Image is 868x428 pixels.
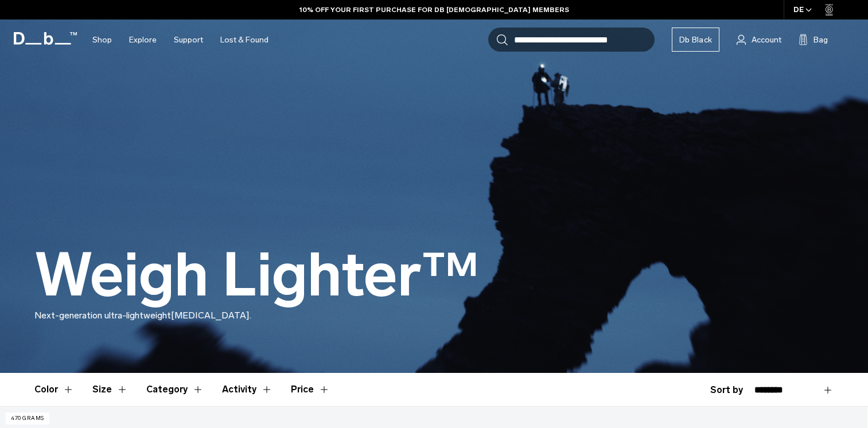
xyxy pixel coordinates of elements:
button: Toggle Filter [92,373,128,406]
button: Toggle Filter [34,373,74,406]
button: Bag [799,33,828,46]
a: Support [174,20,203,60]
a: Explore [129,20,157,60]
a: Lost & Found [220,20,268,60]
a: Shop [92,20,112,60]
a: Db Black [672,28,719,52]
span: Account [752,34,781,46]
button: Toggle Price [291,373,330,406]
span: Next-generation ultra-lightweight [34,310,171,321]
p: 470 grams [6,413,49,425]
button: Toggle Filter [146,373,204,406]
a: Account [737,33,781,46]
h1: Weigh Lighter™ [34,242,479,309]
button: Toggle Filter [222,373,273,406]
nav: Main Navigation [84,20,277,60]
a: 10% OFF YOUR FIRST PURCHASE FOR DB [DEMOGRAPHIC_DATA] MEMBERS [299,5,569,15]
span: Bag [813,34,828,46]
span: [MEDICAL_DATA]. [171,310,251,321]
